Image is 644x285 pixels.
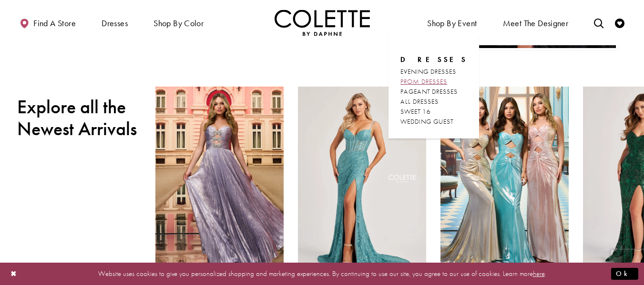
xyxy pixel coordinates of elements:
h2: Explore all the Newest Arrivals [17,96,141,140]
a: EVENING DRESSES [400,67,467,77]
a: Visit Home Page [275,10,370,36]
a: Visit Colette by Daphne Style No. CL8405 Page [298,87,426,273]
span: Find a store [33,19,76,28]
span: Dresses [102,19,128,28]
a: SWEET 16 [400,107,467,117]
a: Check Wishlist [613,10,627,36]
span: Dresses [99,10,130,36]
a: PAGEANT DRESSES [400,87,467,97]
button: Submit Dialog [611,268,638,280]
button: Close Dialog [6,265,22,282]
a: Meet the designer [501,10,571,36]
span: Dresses [400,55,467,64]
a: Visit Colette by Daphne Style No. CL8545 Page [440,87,569,273]
span: ALL DRESSES [400,97,439,106]
span: PROM DRESSES [400,77,447,86]
img: Colette by Daphne [275,10,370,36]
a: PROM DRESSES [400,77,467,87]
span: Shop By Event [427,19,477,28]
a: WEDDING GUEST [400,117,467,127]
span: PAGEANT DRESSES [400,87,458,96]
a: here [533,269,545,278]
a: Visit Colette by Daphne Style No. CL8520 Page [155,87,284,273]
span: EVENING DRESSES [400,67,456,76]
span: Shop By Event [425,10,479,36]
a: Find a store [17,10,78,36]
a: ALL DRESSES [400,97,467,107]
span: Shop by color [153,19,204,28]
a: Toggle search [592,10,606,36]
span: SWEET 16 [400,107,431,116]
p: Website uses cookies to give you personalized shopping and marketing experiences. By continuing t... [69,267,575,280]
span: Shop by color [151,10,206,36]
span: Meet the designer [503,19,569,28]
span: WEDDING GUEST [400,117,453,126]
